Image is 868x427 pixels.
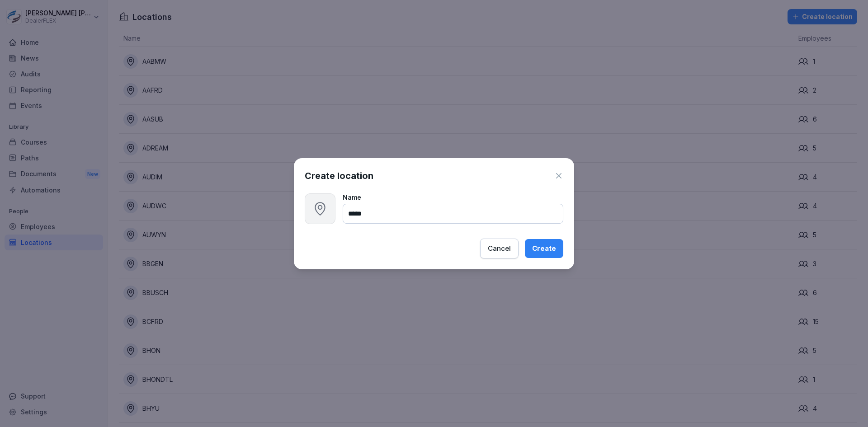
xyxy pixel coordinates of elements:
[480,239,519,258] button: Cancel
[525,239,563,258] button: Create
[343,193,361,201] span: Name
[488,244,511,253] div: Cancel
[305,169,373,183] h1: Create location
[532,244,556,253] div: Create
